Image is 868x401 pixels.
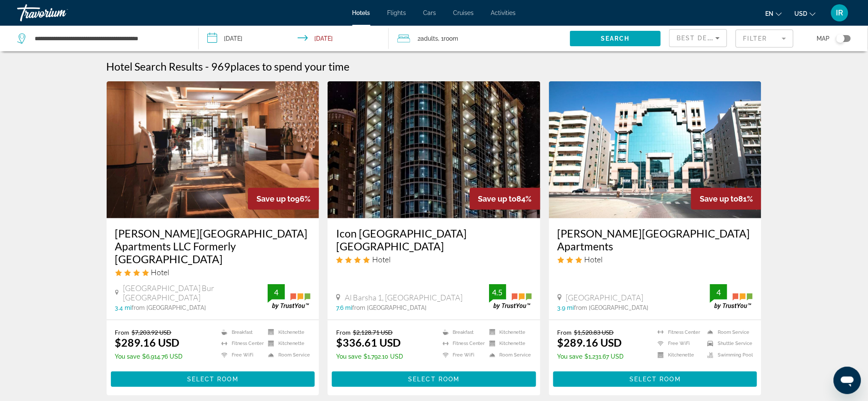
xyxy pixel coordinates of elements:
span: Room [444,35,459,42]
span: places to spend your time [231,60,350,73]
div: 4 star Hotel [115,267,311,277]
a: Flights [388,9,406,16]
span: Select Room [187,376,239,383]
div: 96% [248,188,319,210]
span: Best Deals [677,35,721,42]
button: Travelers: 2 adults, 0 children [389,26,570,51]
button: Filter [736,29,793,48]
a: [PERSON_NAME][GEOGRAPHIC_DATA] Apartments [558,227,753,252]
img: Hotel image [549,81,762,218]
del: $7,203.92 USD [132,329,172,336]
span: from [GEOGRAPHIC_DATA] [132,304,206,311]
button: Change currency [795,7,816,20]
span: Save up to [257,194,295,203]
span: 7.6 mi [336,304,352,311]
div: 4 star Hotel [336,255,532,264]
mat-select: Sort by [677,33,720,43]
span: 3.9 mi [558,304,574,311]
span: From [558,329,572,336]
button: Select Room [111,371,315,387]
div: 84% [470,188,540,210]
span: From [115,329,130,336]
span: Select Room [408,376,459,383]
span: Adults [421,35,438,42]
span: You save [336,353,361,360]
a: Icon [GEOGRAPHIC_DATA] [GEOGRAPHIC_DATA] [336,227,532,252]
ins: $289.16 USD [115,336,180,349]
span: , 1 [438,33,459,45]
li: Room Service [485,351,532,359]
li: Breakfast [438,329,485,336]
span: USD [795,10,808,17]
img: Hotel image [328,81,540,218]
li: Kitchenette [485,329,532,336]
li: Breakfast [217,329,264,336]
button: Toggle map [830,35,851,42]
li: Kitchenette [485,340,532,348]
span: Hotel [372,255,391,264]
ins: $289.16 USD [558,336,622,349]
a: Cars [424,9,436,16]
span: Hotels [352,9,370,16]
p: $6,914.76 USD [115,353,183,360]
span: Hotel [151,267,170,277]
a: Select Room [111,373,315,383]
a: Travorium [17,2,103,24]
a: Select Room [332,373,536,383]
div: 4 [268,287,285,297]
span: [GEOGRAPHIC_DATA] [566,293,644,302]
li: Fitness Center [653,329,703,336]
del: $1,520.83 USD [574,329,614,336]
img: trustyou-badge.svg [268,284,310,309]
li: Free WiFi [438,351,485,359]
li: Room Service [703,329,753,336]
iframe: Button to launch messaging window [834,367,861,394]
a: [PERSON_NAME][GEOGRAPHIC_DATA] Apartments LLC Formerly [GEOGRAPHIC_DATA] [115,227,311,265]
li: Swimming Pool [703,351,753,359]
span: Save up to [478,194,517,203]
img: trustyou-badge.svg [489,284,532,309]
p: $1,792.10 USD [336,353,403,360]
button: Check-in date: Mar 7, 2026 Check-out date: Mar 10, 2026 [199,26,389,51]
span: Search [601,35,630,42]
span: 2 [418,33,438,45]
p: $1,231.67 USD [558,353,624,360]
span: en [766,10,774,17]
span: From [336,329,351,336]
li: Kitchenette [264,329,310,336]
span: from [GEOGRAPHIC_DATA] [574,304,649,311]
img: trustyou-badge.svg [710,284,753,309]
li: Free WiFi [653,340,703,348]
div: 4 [710,287,727,297]
li: Fitness Center [217,340,264,348]
span: - [206,60,209,73]
span: [GEOGRAPHIC_DATA] Bur [GEOGRAPHIC_DATA] [123,283,268,302]
span: Select Room [629,376,681,383]
button: User Menu [829,4,851,22]
a: Select Room [553,373,758,383]
button: Change language [766,7,782,20]
button: Search [570,31,661,46]
span: Map [817,33,830,45]
span: IR [836,9,844,17]
li: Kitchenette [653,351,703,359]
span: Al Barsha 1, [GEOGRAPHIC_DATA] [345,293,462,302]
li: Fitness Center [438,340,485,348]
li: Free WiFi [217,351,264,359]
ins: $336.61 USD [336,336,401,349]
span: Save up to [700,194,738,203]
img: Hotel image [107,81,319,218]
li: Room Service [264,351,310,359]
del: $2,128.71 USD [353,329,393,336]
div: 3 star Hotel [558,255,753,264]
span: You save [558,353,583,360]
h2: 969 [212,60,350,73]
button: Select Room [332,371,536,387]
